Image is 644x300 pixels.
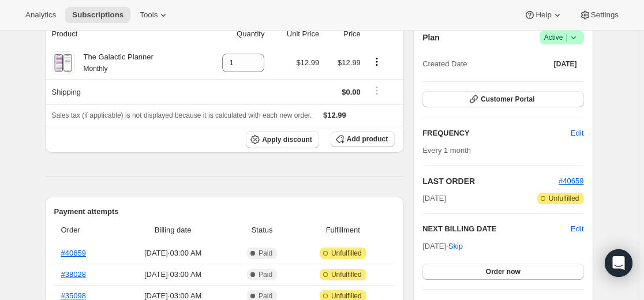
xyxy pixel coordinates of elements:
[605,249,632,277] div: Open Intercom Messenger
[18,7,63,23] button: Analytics
[331,249,362,258] span: Unfulfilled
[84,65,108,73] small: Monthly
[61,249,86,257] a: #40659
[25,10,56,20] span: Analytics
[296,58,319,67] span: $12.99
[422,91,583,107] button: Customer Portal
[422,127,571,139] h2: FREQUENCY
[120,224,226,236] span: Billing date
[422,32,440,43] h2: Plan
[246,131,319,148] button: Apply discount
[559,175,583,187] button: #40659
[544,32,579,43] span: Active
[65,7,130,23] button: Subscriptions
[536,10,551,20] span: Help
[120,247,226,259] span: [DATE] · 03:00 AM
[549,194,579,203] span: Unfulfilled
[120,269,226,280] span: [DATE] · 03:00 AM
[368,55,386,68] button: Product actions
[61,270,86,279] a: #38028
[53,51,73,74] img: product img
[422,193,446,204] span: [DATE]
[347,134,388,144] span: Add product
[517,7,570,23] button: Help
[559,177,583,185] a: #40659
[422,223,571,235] h2: NEXT BILLING DATE
[133,7,176,23] button: Tools
[52,111,312,119] span: Sales tax (if applicable) is not displayed because it is calculated with each new order.
[75,51,153,74] div: The Galactic Planner
[342,88,361,96] span: $0.00
[259,249,272,258] span: Paid
[368,84,386,97] button: Shipping actions
[422,175,559,187] h2: LAST ORDER
[547,56,584,72] button: [DATE]
[140,10,158,20] span: Tools
[481,95,534,104] span: Customer Portal
[262,135,312,144] span: Apply discount
[564,124,590,142] button: Edit
[448,241,463,252] span: Skip
[422,242,463,250] span: [DATE] ·
[571,223,583,235] button: Edit
[61,291,86,300] a: #35098
[486,267,521,276] span: Order now
[45,79,200,104] th: Shipping
[566,33,567,42] span: |
[72,10,123,20] span: Subscriptions
[323,21,364,47] th: Price
[323,111,346,119] span: $12.99
[441,237,470,256] button: Skip
[554,59,577,69] span: [DATE]
[298,224,388,236] span: Fulfillment
[331,131,395,147] button: Add product
[268,21,323,47] th: Unit Price
[233,224,291,236] span: Status
[571,127,583,139] span: Edit
[422,264,583,280] button: Order now
[422,58,467,70] span: Created Date
[331,270,362,279] span: Unfulfilled
[422,146,471,155] span: Every 1 month
[54,217,117,243] th: Order
[200,21,268,47] th: Quantity
[572,7,626,23] button: Settings
[591,10,619,20] span: Settings
[338,58,361,67] span: $12.99
[259,270,272,279] span: Paid
[45,21,200,47] th: Product
[54,206,395,217] h2: Payment attempts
